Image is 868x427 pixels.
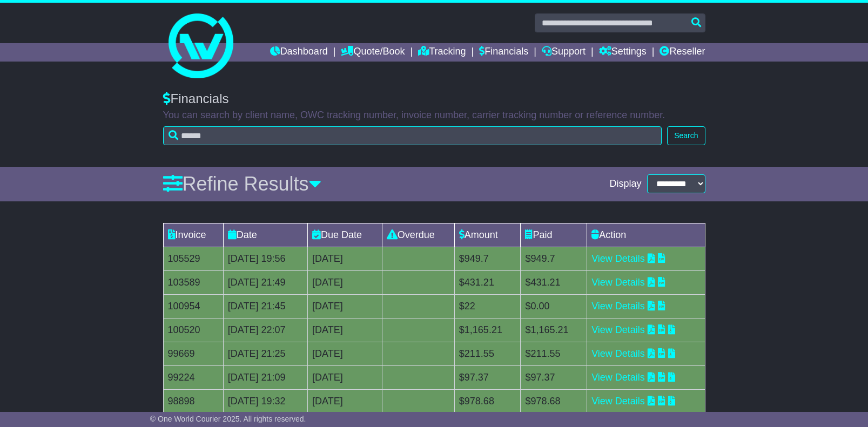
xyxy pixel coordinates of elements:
td: Invoice [163,223,223,247]
td: [DATE] 21:25 [223,342,307,365]
td: 103589 [163,270,223,294]
td: [DATE] 21:09 [223,365,307,389]
p: You can search by client name, OWC tracking number, invoice number, carrier tracking number or re... [163,110,705,121]
td: $1,165.21 [521,318,587,342]
td: Date [223,223,307,247]
td: [DATE] [308,247,382,270]
a: Refine Results [163,173,321,195]
a: View Details [591,301,645,311]
td: $211.55 [454,342,521,365]
td: [DATE] [308,318,382,342]
span: Display [609,178,641,190]
a: Support [542,43,586,62]
a: View Details [591,277,645,288]
td: 98898 [163,389,223,413]
div: Financials [163,91,705,107]
td: Overdue [382,223,454,247]
span: © One World Courier 2025. All rights reserved. [150,415,306,423]
td: $97.37 [521,365,587,389]
td: $22 [454,294,521,318]
a: Dashboard [270,43,328,62]
td: 100520 [163,318,223,342]
td: 100954 [163,294,223,318]
td: [DATE] [308,270,382,294]
td: $431.21 [454,270,521,294]
td: [DATE] [308,389,382,413]
td: Due Date [308,223,382,247]
td: $978.68 [454,389,521,413]
td: $97.37 [454,365,521,389]
td: [DATE] 21:49 [223,270,307,294]
td: [DATE] 21:45 [223,294,307,318]
td: [DATE] [308,342,382,365]
td: $0.00 [521,294,587,318]
td: [DATE] [308,294,382,318]
td: 99224 [163,365,223,389]
td: Action [587,223,705,247]
a: View Details [591,348,645,359]
td: $1,165.21 [454,318,521,342]
td: [DATE] 19:56 [223,247,307,270]
td: [DATE] [308,365,382,389]
a: Quote/Book [341,43,405,62]
a: View Details [591,324,645,335]
td: $431.21 [521,270,587,294]
td: [DATE] 22:07 [223,318,307,342]
a: Settings [599,43,647,62]
td: $949.7 [454,247,521,270]
td: Amount [454,223,521,247]
a: View Details [591,372,645,383]
a: Tracking [418,43,466,62]
td: $949.7 [521,247,587,270]
a: Reseller [660,43,705,62]
td: Paid [521,223,587,247]
td: 99669 [163,342,223,365]
td: 105529 [163,247,223,270]
a: Financials [479,43,528,62]
button: Search [667,126,705,145]
a: View Details [591,396,645,406]
td: $211.55 [521,342,587,365]
a: View Details [591,253,645,264]
td: $978.68 [521,389,587,413]
td: [DATE] 19:32 [223,389,307,413]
